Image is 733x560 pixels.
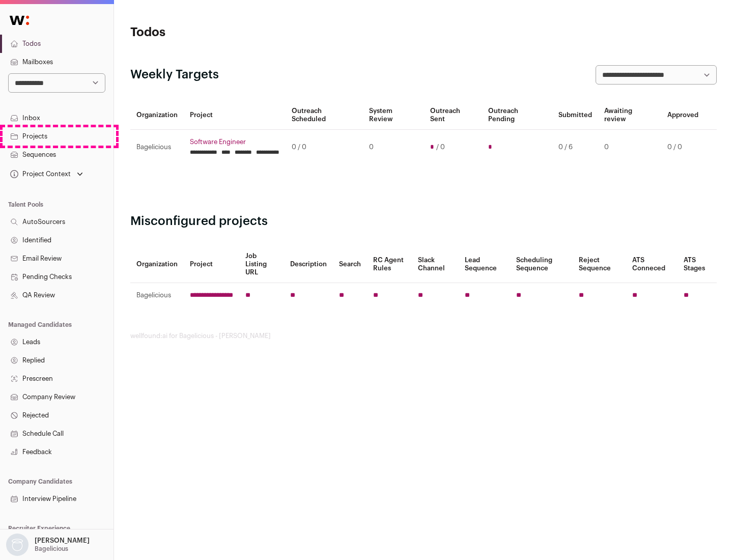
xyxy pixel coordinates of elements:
[626,246,677,283] th: ATS Conneced
[598,101,661,130] th: Awaiting review
[459,246,510,283] th: Lead Sequence
[130,246,184,283] th: Organization
[412,246,459,283] th: Slack Channel
[4,534,92,556] button: Open dropdown
[6,534,29,556] img: nopic.png
[284,246,333,283] th: Description
[130,130,184,165] td: Bagelicious
[239,246,284,283] th: Job Listing URL
[363,101,424,130] th: System Review
[4,10,35,31] img: Wellfound
[130,101,184,130] th: Organization
[35,537,90,545] p: [PERSON_NAME]
[363,130,424,165] td: 0
[184,101,286,130] th: Project
[130,283,184,308] td: Bagelicious
[130,213,717,230] h2: Misconfigured projects
[130,332,717,340] footer: wellfound:ai for Bagelicious - [PERSON_NAME]
[573,246,627,283] th: Reject Sequence
[190,138,279,146] a: Software Engineer
[661,130,704,165] td: 0 / 0
[286,130,363,165] td: 0 / 0
[367,246,411,283] th: RC Agent Rules
[661,101,704,130] th: Approved
[598,130,661,165] td: 0
[8,170,71,178] div: Project Context
[286,101,363,130] th: Outreach Scheduled
[130,67,219,83] h2: Weekly Targets
[35,545,68,553] p: Bagelicious
[552,130,598,165] td: 0 / 6
[678,246,717,283] th: ATS Stages
[130,24,326,41] h1: Todos
[424,101,483,130] th: Outreach Sent
[333,246,367,283] th: Search
[8,167,85,181] button: Open dropdown
[184,246,239,283] th: Project
[436,143,445,151] span: / 0
[482,101,552,130] th: Outreach Pending
[510,246,573,283] th: Scheduling Sequence
[552,101,598,130] th: Submitted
